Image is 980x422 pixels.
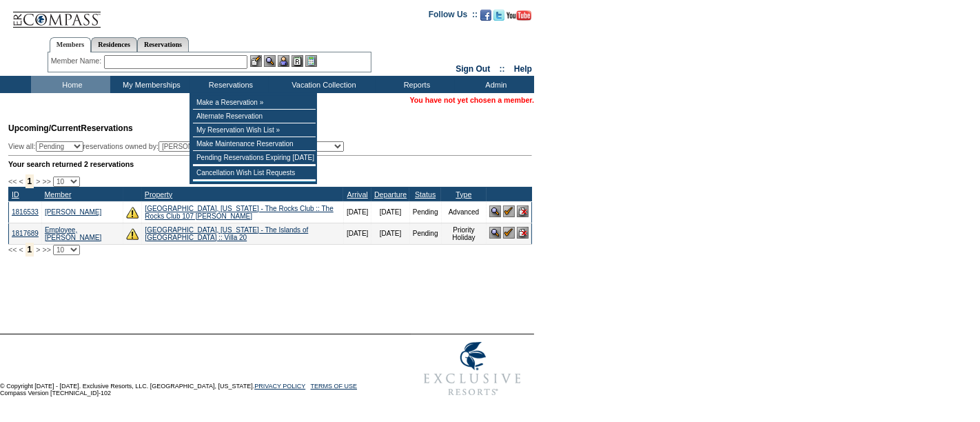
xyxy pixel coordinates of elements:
[193,110,316,123] td: Alternate Reservation
[489,227,501,239] img: View Reservation
[42,245,50,254] span: >>
[411,334,534,403] img: Exclusive Resorts
[517,227,529,239] img: Cancel Reservation
[45,208,101,216] a: [PERSON_NAME]
[45,226,101,241] a: Employee, [PERSON_NAME]
[42,177,50,185] span: >>
[31,76,110,93] td: Home
[25,174,34,188] span: 1
[25,243,34,257] span: 1
[44,190,71,199] a: Member
[137,37,189,52] a: Reservations
[489,205,501,217] img: View Reservation
[278,55,289,67] img: Impersonate
[264,55,276,67] img: View
[376,76,455,93] td: Reports
[12,208,39,216] a: 1816533
[371,201,409,223] td: [DATE]
[493,14,504,22] a: Follow us on Twitter
[455,76,534,93] td: Admin
[8,245,17,254] span: <<
[410,96,534,104] span: You have not yet chosen a member.
[126,206,139,219] img: There are insufficient days and/or tokens to cover this reservation
[311,383,358,390] a: TERMS OF USE
[343,223,371,244] td: [DATE]
[8,123,81,133] span: Upcoming/Current
[517,205,529,217] img: Cancel Reservation
[480,10,491,21] img: Become our fan on Facebook
[193,96,316,110] td: Make a Reservation »
[193,137,316,151] td: Make Maintenance Reservation
[503,205,515,217] img: Confirm Reservation
[441,201,487,223] td: Advanced
[36,245,40,254] span: >
[19,177,23,185] span: <
[145,190,172,199] a: Property
[374,190,407,199] a: Departure
[19,245,23,254] span: <
[441,223,487,244] td: Priority Holiday
[8,123,133,133] span: Reservations
[51,55,104,67] div: Member Name:
[429,8,478,25] td: Follow Us ::
[50,37,92,52] a: Members
[305,55,317,67] img: b_calculator.gif
[343,201,371,223] td: [DATE]
[36,177,40,185] span: >
[415,190,436,199] a: Status
[126,228,139,240] img: There are insufficient days and/or tokens to cover this reservation
[250,55,262,67] img: b_edit.gif
[8,160,532,168] div: Your search returned 2 reservations
[514,64,532,74] a: Help
[12,190,19,199] a: ID
[456,64,490,74] a: Sign Out
[145,226,308,241] a: [GEOGRAPHIC_DATA], [US_STATE] - The Islands of [GEOGRAPHIC_DATA] :: Villa 20
[507,14,531,22] a: Subscribe to our YouTube Channel
[371,223,409,244] td: [DATE]
[409,223,441,244] td: Pending
[193,166,316,180] td: Cancellation Wish List Requests
[493,10,504,21] img: Follow us on Twitter
[500,64,505,74] span: ::
[110,76,190,93] td: My Memberships
[8,141,350,152] div: View all: reservations owned by:
[12,230,39,237] a: 1817689
[145,205,333,220] a: [GEOGRAPHIC_DATA], [US_STATE] - The Rocks Club :: The Rocks Club 107 [PERSON_NAME]
[507,10,531,21] img: Subscribe to our YouTube Channel
[254,383,305,390] a: PRIVACY POLICY
[269,76,376,93] td: Vacation Collection
[503,227,515,239] img: Confirm Reservation
[190,76,269,93] td: Reservations
[456,190,471,199] a: Type
[480,14,491,22] a: Become our fan on Facebook
[8,177,17,185] span: <<
[193,151,316,165] td: Pending Reservations Expiring [DATE]
[409,201,441,223] td: Pending
[292,55,303,67] img: Reservations
[91,37,137,52] a: Residences
[347,190,368,199] a: Arrival
[193,123,316,137] td: My Reservation Wish List »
